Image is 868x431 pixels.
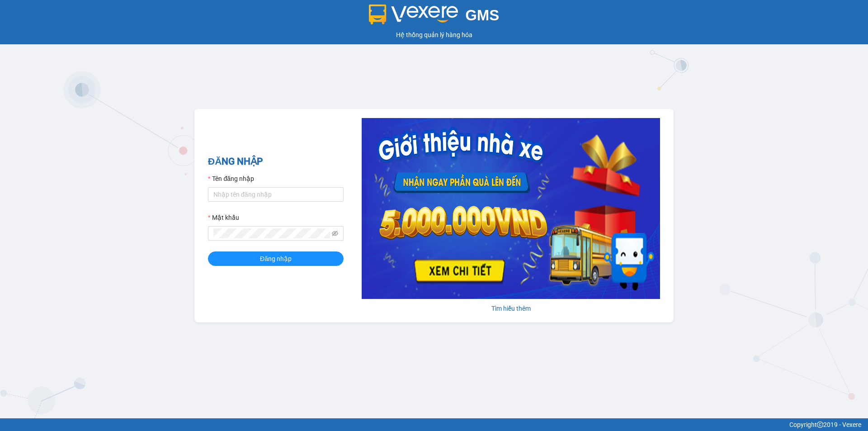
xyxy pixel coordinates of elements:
span: copyright [817,422,823,428]
img: banner-0 [362,118,660,299]
label: Mật khẩu [208,213,239,223]
input: Tên đăng nhập [208,187,344,202]
div: Tìm hiểu thêm [362,303,660,313]
input: Mật khẩu [213,228,330,238]
div: Copyright 2019 - Vexere [7,420,861,430]
div: Hệ thống quản lý hàng hóa [2,30,866,40]
button: Đăng nhập [208,251,344,266]
span: eye-invisible [332,230,338,237]
h2: ĐĂNG NHẬP [208,154,344,169]
span: Đăng nhập [260,254,292,264]
a: GMS [369,14,500,21]
label: Tên đăng nhập [208,174,254,184]
img: logo 2 [369,5,458,24]
span: GMS [465,7,499,24]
